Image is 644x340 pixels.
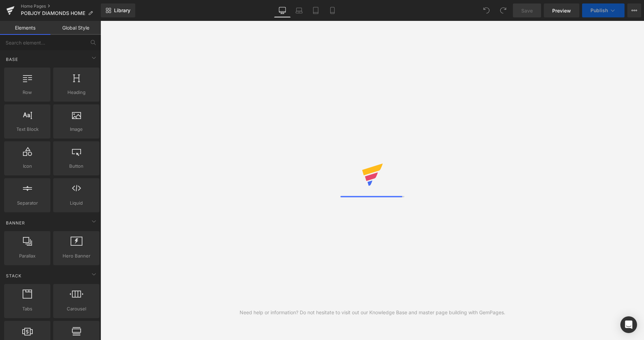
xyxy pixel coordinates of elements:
span: POBJOY DIAMONDS HOME [21,10,85,16]
button: Undo [480,3,493,17]
a: Preview [544,3,579,17]
a: Tablet [307,3,324,17]
span: Separator [6,199,48,207]
span: Publish [590,8,608,13]
span: Base [5,56,19,63]
div: Open Intercom Messenger [620,316,637,333]
a: Laptop [291,3,307,17]
a: Global Style [50,21,101,35]
a: Home Pages [21,3,101,9]
span: Button [55,163,97,170]
button: More [627,3,641,17]
a: Mobile [324,3,341,17]
span: Banner [5,220,26,226]
span: Text Block [6,126,48,133]
span: Preview [552,7,571,14]
span: Heading [55,89,97,96]
a: Desktop [274,3,291,17]
a: New Library [101,3,135,17]
span: Tabs [6,305,48,313]
span: Library [114,7,130,14]
span: Icon [6,163,48,170]
span: Image [55,126,97,133]
div: Need help or information? Do not hesitate to visit out our Knowledge Base and master page buildin... [240,309,505,316]
span: Stack [5,272,22,279]
span: Carousel [55,305,97,313]
span: Row [6,89,48,96]
span: Parallax [6,252,48,260]
span: Liquid [55,199,97,207]
button: Redo [496,3,510,17]
span: Hero Banner [55,252,97,260]
button: Publish [582,3,625,17]
span: Save [521,7,533,14]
